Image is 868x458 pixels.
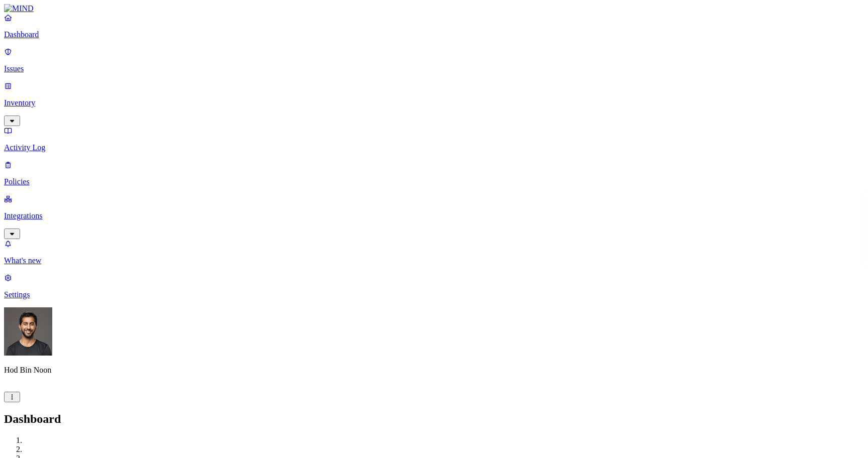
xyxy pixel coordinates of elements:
a: Dashboard [4,13,864,39]
p: Policies [4,177,864,186]
a: Policies [4,160,864,186]
a: What's new [4,239,864,265]
a: Integrations [4,194,864,238]
a: Settings [4,273,864,299]
a: Activity Log [4,126,864,152]
p: Integrations [4,211,864,220]
a: Inventory [4,81,864,125]
p: What's new [4,256,864,265]
img: MIND [4,4,34,13]
p: Inventory [4,98,864,107]
p: Dashboard [4,30,864,39]
h2: Dashboard [4,412,864,426]
p: Activity Log [4,143,864,152]
a: MIND [4,4,864,13]
p: Settings [4,290,864,299]
p: Hod Bin Noon [4,366,864,375]
a: Issues [4,47,864,73]
img: Hod Bin Noon [4,307,52,356]
p: Issues [4,64,864,73]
